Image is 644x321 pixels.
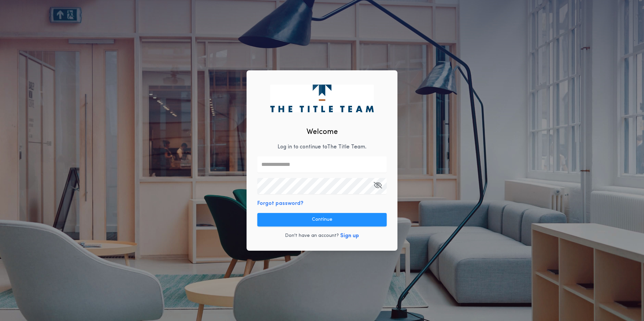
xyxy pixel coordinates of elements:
[340,232,359,240] button: Sign up
[307,127,338,138] h2: Welcome
[257,200,303,208] button: Forgot password?
[257,213,387,226] button: Continue
[278,143,366,151] p: Log in to continue to The Title Team .
[285,233,339,239] p: Don't have an account?
[270,84,374,112] img: logo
